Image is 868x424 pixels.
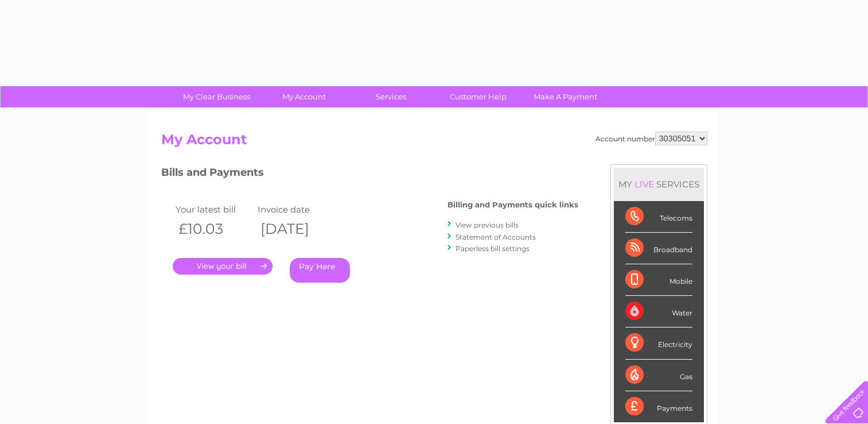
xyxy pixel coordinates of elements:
[456,233,536,241] a: Statement of Accounts
[173,258,273,275] a: .
[632,179,656,190] div: LIVE
[625,360,692,391] div: Gas
[447,201,578,209] h4: Billing and Payments quick links
[614,168,704,201] div: MY SERVICES
[256,86,351,107] a: My Account
[161,164,578,184] h3: Bills and Payments
[173,202,255,217] td: Your latest bill
[344,86,438,107] a: Services
[625,327,692,359] div: Electricity
[456,244,530,253] a: Paperless bill settings
[595,132,707,145] div: Account number
[255,217,337,241] th: [DATE]
[431,86,526,107] a: Customer Help
[625,391,692,422] div: Payments
[161,132,707,153] h2: My Account
[518,86,613,107] a: Make A Payment
[625,296,692,327] div: Water
[625,201,692,233] div: Telecoms
[290,258,350,283] a: Pay Here
[625,264,692,296] div: Mobile
[173,217,255,241] th: £10.03
[255,202,337,217] td: Invoice date
[625,233,692,264] div: Broadband
[456,221,519,229] a: View previous bills
[169,86,264,107] a: My Clear Business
